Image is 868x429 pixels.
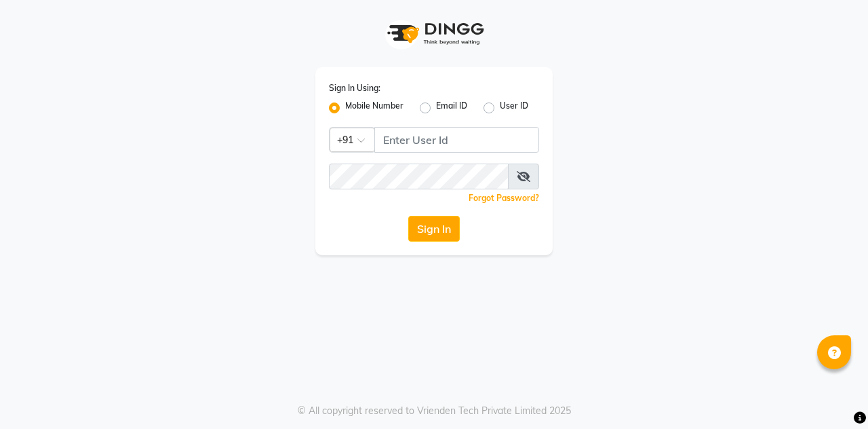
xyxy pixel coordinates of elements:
[380,14,488,54] img: logo1.svg
[374,127,539,153] input: Username
[500,100,528,116] label: User ID
[329,164,509,189] input: Username
[345,100,403,116] label: Mobile Number
[469,193,539,203] a: Forgot Password?
[436,100,467,116] label: Email ID
[408,216,460,242] button: Sign In
[329,82,380,94] label: Sign In Using:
